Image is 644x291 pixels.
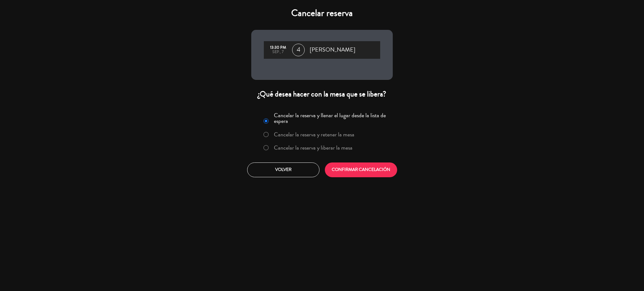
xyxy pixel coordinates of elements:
label: Cancelar la reserva y llenar el lugar desde la lista de espera [274,113,389,124]
div: ¿Qué desea hacer con la mesa que se libera? [251,89,393,99]
div: sep., 7 [267,50,289,54]
div: 13:30 PM [267,46,289,50]
label: Cancelar la reserva y retener la mesa [274,132,354,137]
span: [PERSON_NAME] [310,45,355,55]
button: CONFIRMAR CANCELACIÓN [325,162,397,177]
h4: Cancelar reserva [251,8,393,19]
span: 4 [292,44,305,56]
button: Volver [247,162,319,177]
label: Cancelar la reserva y liberar la mesa [274,145,353,151]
